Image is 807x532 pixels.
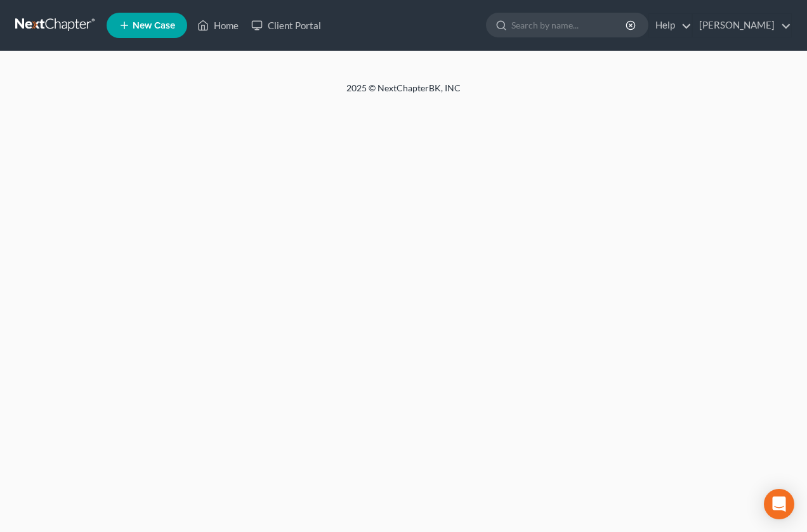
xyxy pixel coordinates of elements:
[764,489,794,519] div: Open Intercom Messenger
[693,14,791,37] a: [PERSON_NAME]
[511,13,627,37] input: Search by name...
[42,82,765,105] div: 2025 © NextChapterBK, INC
[133,21,175,30] span: New Case
[245,14,327,37] a: Client Portal
[649,14,692,37] a: Help
[191,14,245,37] a: Home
